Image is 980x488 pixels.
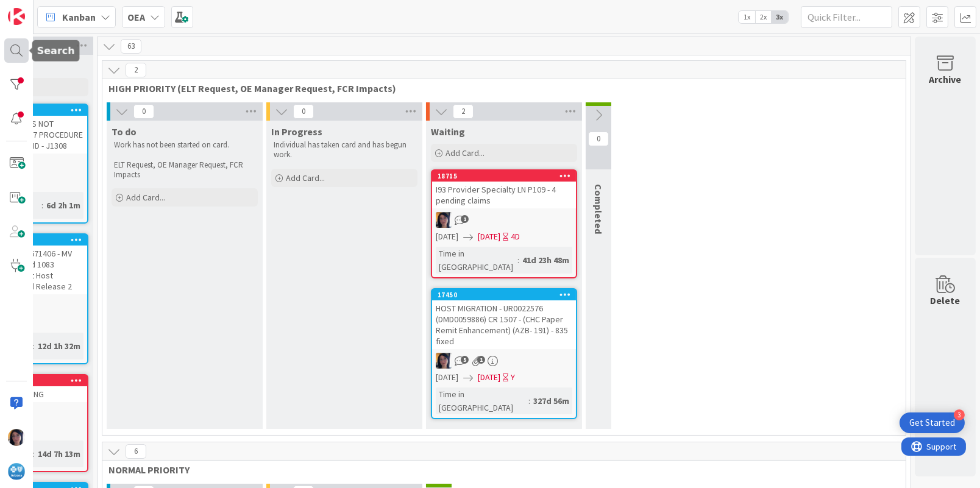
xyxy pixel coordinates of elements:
[432,289,576,300] div: 17450
[33,447,35,461] span: :
[114,160,255,180] p: ELT Request, OE Manager Request, FCR Impacts
[436,247,517,274] div: Time in [GEOGRAPHIC_DATA]
[446,147,485,158] span: Add Card...
[114,140,255,150] p: Work has not been started on card.
[478,230,500,243] span: [DATE]
[126,444,146,459] span: 6
[432,300,576,349] div: HOST MIGRATION - UR0022576 (DMD0059886) CR 1507 - (CHC Paper Remit Enhancement) (AZB- 191) - 835 ...
[274,140,415,160] p: Individual has taken card and has begun work.
[126,192,165,203] span: Add Card...
[41,199,43,212] span: :
[431,288,577,419] a: 17450HOST MIGRATION - UR0022576 (DMD0059886) CR 1507 - (CHC Paper Remit Enhancement) (AZB- 191) -...
[929,72,962,87] div: Archive
[121,39,141,54] span: 63
[112,126,137,138] span: To do
[592,184,605,234] span: Completed
[739,11,755,23] span: 1x
[528,394,530,408] span: :
[431,169,577,278] a: 18715I93 Provider Specialty LN P109 - 4 pending claimsTC[DATE][DATE]4DTime in [GEOGRAPHIC_DATA]:4...
[37,45,75,57] h5: Search
[511,371,515,384] div: Y
[453,104,474,119] span: 2
[588,132,609,146] span: 0
[438,291,576,299] div: 17450
[108,464,890,476] span: NORMAL PRIORITY
[954,409,965,420] div: 3
[26,2,55,16] span: Support
[478,371,500,384] span: [DATE]
[33,339,35,353] span: :
[271,126,322,138] span: In Progress
[293,104,314,119] span: 0
[133,104,154,119] span: 0
[432,289,576,349] div: 17450HOST MIGRATION - UR0022576 (DMD0059886) CR 1507 - (CHC Paper Remit Enhancement) (AZB- 191) -...
[432,353,576,369] div: TC
[127,11,145,23] b: OEA
[8,429,25,446] img: TC
[432,171,576,208] div: 18715I93 Provider Specialty LN P109 - 4 pending claims
[772,11,788,23] span: 3x
[62,10,96,24] span: Kanban
[931,293,960,308] div: Delete
[436,371,458,384] span: [DATE]
[511,230,520,243] div: 4D
[436,230,458,243] span: [DATE]
[432,171,576,182] div: 18715
[909,417,955,429] div: Get Started
[517,253,519,267] span: :
[900,412,965,433] div: Open Get Started checklist, remaining modules: 3
[108,82,890,94] span: HIGH PRIORITY (ELT Request, OE Manager Request, FCR Impacts)
[35,339,83,353] div: 12d 1h 32m
[436,353,452,369] img: TC
[461,356,469,364] span: 5
[530,394,572,408] div: 327d 56m
[8,463,25,480] img: avatar
[126,63,146,77] span: 2
[432,212,576,228] div: TC
[755,11,772,23] span: 2x
[43,199,83,212] div: 6d 2h 1m
[432,182,576,208] div: I93 Provider Specialty LN P109 - 4 pending claims
[477,356,485,364] span: 1
[461,215,469,223] span: 1
[436,212,452,228] img: TC
[801,6,892,28] input: Quick Filter...
[8,8,25,25] img: Visit kanbanzone.com
[436,387,528,414] div: Time in [GEOGRAPHIC_DATA]
[286,172,325,183] span: Add Card...
[431,126,465,138] span: Waiting
[35,447,83,461] div: 14d 7h 13m
[519,253,572,267] div: 41d 23h 48m
[438,172,576,180] div: 18715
